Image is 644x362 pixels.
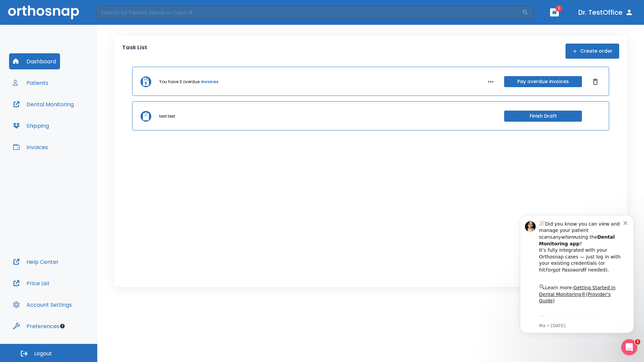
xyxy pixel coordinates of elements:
[9,96,78,112] button: Dental Monitoring
[9,254,63,270] button: Help Center
[9,139,52,155] button: Invoices
[510,209,644,337] iframe: Intercom notifications message
[9,53,60,69] button: Dashboard
[504,76,582,87] button: Pay overdue invoices
[8,5,79,19] img: Orthosnap
[29,114,114,120] p: Message from Ma, sent 6w ago
[621,339,637,355] iframe: Intercom live chat
[9,275,54,291] button: Price List
[504,111,582,122] button: Finish Draft
[34,350,52,357] span: Logout
[59,323,65,329] div: Tooltip anchor
[9,118,53,134] button: Shipping
[9,297,76,313] button: Account Settings
[590,76,601,87] button: Dismiss
[159,79,200,85] p: You have 3 overdue
[159,113,175,119] p: test test
[9,75,52,91] button: Patients
[114,10,119,16] button: Dismiss notification
[635,339,640,345] span: 1
[29,105,114,139] div: Download the app: | ​ Let us know if you need help getting started!
[566,44,619,59] button: Create order
[29,107,89,119] a: App Store
[201,79,218,85] a: invoices
[9,318,63,334] button: Preferences
[122,44,147,59] p: Task List
[96,6,522,19] input: Search by Patient Name or Case #
[576,6,636,18] button: Dr. TestOffice
[555,5,562,12] span: 1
